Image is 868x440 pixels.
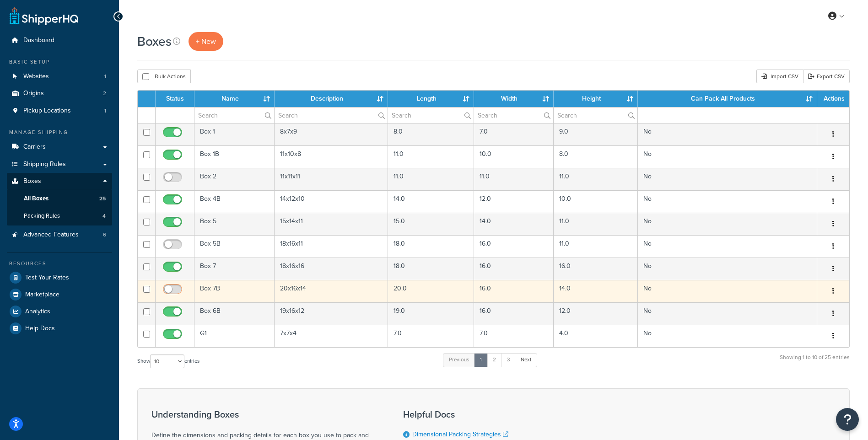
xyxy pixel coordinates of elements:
a: Help Docs [7,320,112,337]
td: 19x16x12 [275,302,388,325]
td: 11.0 [388,168,474,190]
th: Height : activate to sort column ascending [554,91,638,107]
td: 11.0 [554,213,638,235]
th: Length : activate to sort column ascending [388,91,474,107]
td: No [638,235,817,258]
td: 8.0 [388,123,474,145]
span: Carriers [23,143,46,151]
td: No [638,190,817,213]
a: Next [515,353,537,367]
td: 7.0 [388,325,474,347]
a: Websites 1 [7,68,112,85]
th: Description : activate to sort column ascending [275,91,388,107]
span: 2 [103,90,106,97]
td: No [638,123,817,145]
th: Name : activate to sort column ascending [194,91,275,107]
div: Manage Shipping [7,129,112,136]
td: 11.0 [554,235,638,258]
span: 4 [102,212,106,220]
td: Box 7 [194,258,275,280]
h3: Helpful Docs [403,409,547,419]
td: 18.0 [388,235,474,258]
li: Packing Rules [7,208,112,225]
td: Box 5 [194,213,275,235]
a: Packing Rules 4 [7,208,112,225]
td: 18.0 [388,258,474,280]
td: No [638,280,817,302]
li: Pickup Locations [7,102,112,119]
a: Carriers [7,139,112,156]
span: 1 [104,107,106,115]
h3: Understanding Boxes [151,409,380,419]
span: 1 [104,73,106,80]
input: Search [194,107,274,123]
td: 7.0 [474,123,553,145]
td: 8x7x9 [275,123,388,145]
a: 2 [487,353,502,367]
li: Websites [7,68,112,85]
span: Pickup Locations [23,107,71,115]
a: All Boxes 25 [7,190,112,207]
td: 14.0 [554,280,638,302]
h1: Boxes [137,32,172,50]
a: Previous [443,353,475,367]
span: + New [196,36,216,47]
span: Analytics [25,308,50,316]
label: Show entries [137,354,199,368]
td: 9.0 [554,123,638,145]
span: Advanced Features [23,231,79,239]
td: No [638,325,817,347]
span: Shipping Rules [23,161,66,168]
a: Advanced Features 6 [7,226,112,243]
td: 16.0 [474,302,553,325]
span: Websites [23,73,49,80]
input: Search [388,107,474,123]
input: Search [474,107,553,123]
td: 16.0 [474,280,553,302]
th: Status [156,91,194,107]
select: Showentries [150,354,184,368]
span: Help Docs [25,325,55,333]
a: Dimensional Packing Strategies [412,429,508,439]
td: 8.0 [554,145,638,168]
td: 16.0 [474,235,553,258]
td: 7.0 [474,325,553,347]
a: Pickup Locations 1 [7,102,112,119]
td: 15.0 [388,213,474,235]
td: 11.0 [388,145,474,168]
input: Search [554,107,637,123]
span: Dashboard [23,37,54,44]
li: Boxes [7,173,112,225]
span: Origins [23,90,44,97]
td: Box 4B [194,190,275,213]
button: Open Resource Center [836,408,859,431]
li: Test Your Rates [7,269,112,286]
td: 11x10x8 [275,145,388,168]
a: + New [189,32,223,51]
a: Marketplace [7,286,112,303]
td: No [638,258,817,280]
input: Search [275,107,388,123]
td: 11x11x11 [275,168,388,190]
span: 25 [99,195,106,203]
td: No [638,213,817,235]
td: 15x14x11 [275,213,388,235]
td: 14.0 [388,190,474,213]
td: 10.0 [554,190,638,213]
a: Dashboard [7,32,112,49]
td: Box 1 [194,123,275,145]
span: Packing Rules [24,212,60,220]
button: Bulk Actions [137,70,191,83]
td: No [638,145,817,168]
td: 19.0 [388,302,474,325]
th: Actions [817,91,849,107]
li: Origins [7,85,112,102]
li: Shipping Rules [7,156,112,173]
td: Box 6B [194,302,275,325]
td: 11.0 [474,168,553,190]
a: Origins 2 [7,85,112,102]
td: 20x16x14 [275,280,388,302]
